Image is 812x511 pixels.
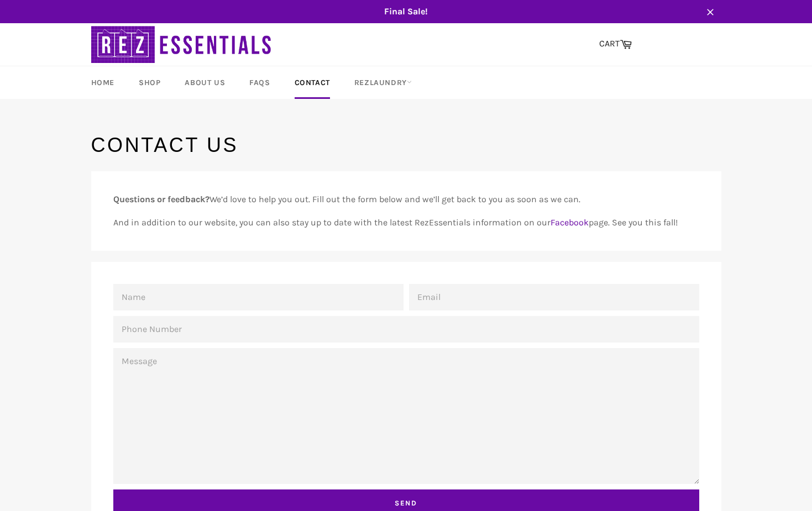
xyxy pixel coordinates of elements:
[409,284,699,310] input: Email
[128,66,171,99] a: Shop
[113,217,678,228] span: And in addition to our website, you can also stay up to date with the latest RezEssentials inform...
[113,194,209,204] strong: Questions or feedback?
[113,316,699,343] input: Phone Number
[551,217,589,228] a: Facebook
[91,23,274,66] img: RezEssentials
[113,194,580,204] span: We’d love to help you out. Fill out the form below and we’ll get back to you as soon as we can.
[80,66,125,99] a: Home
[238,66,281,99] a: FAQs
[91,131,721,159] h1: Contact Us
[284,66,341,99] a: Contact
[174,66,236,99] a: About Us
[113,284,404,310] input: Name
[594,33,637,56] a: CART
[343,66,423,99] a: RezLaundry
[80,6,732,18] span: Final Sale!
